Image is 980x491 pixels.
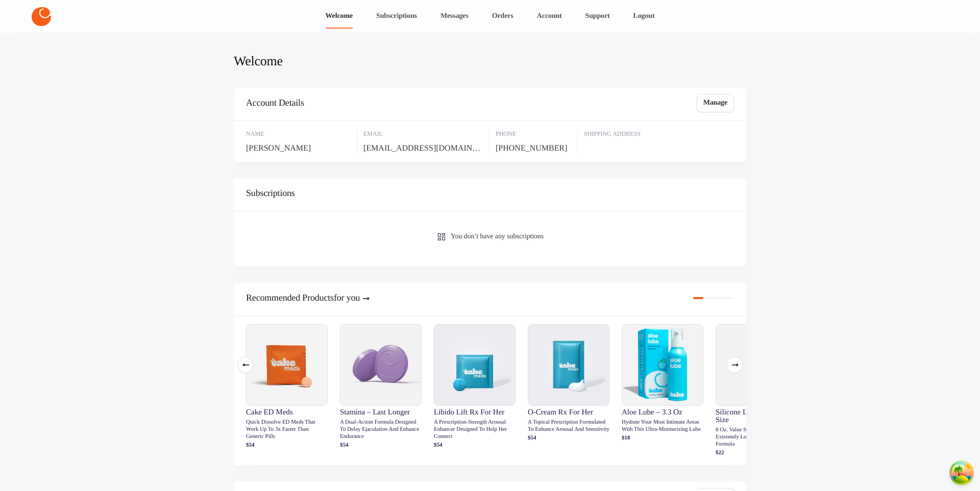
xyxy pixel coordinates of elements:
[496,129,571,138] span: Phone
[622,324,703,443] a: Aloe Lube – 3.3 ozAloe Lube – 3.3 ozHydrate your most intimate areas with this ultra-moisturizing...
[496,143,571,154] span: [PHONE_NUMBER]
[340,442,349,448] strong: $ 54
[246,324,328,450] a: Cake ED MedsCake ED MedsQuick dissolve ED Meds that work up to 3x faster than generic pills$54
[528,419,609,433] p: A topical prescription formulated to enhance arousal and sensitivity
[716,450,724,456] strong: $ 22
[622,409,703,416] h3: Aloe Lube – 3.3 oz
[622,435,630,441] strong: $ 18
[363,143,483,154] span: admin@hellocake.com
[716,324,797,457] a: silicone lube – value sizesilicone lube – value size8 oz. Value size ultra lightweight, extremely...
[434,442,443,448] strong: $ 54
[716,325,797,405] img: silicone lube – value size
[492,4,513,29] a: Orders
[716,409,797,424] h3: silicone lube – value size
[585,4,609,29] a: Support
[622,419,703,433] p: Hydrate your most intimate areas with this ultra-moisturizing lube
[528,324,609,443] a: O-Cream Rx for HerO-Cream Rx for HerA topical prescription formulated to enhance arousal and sens...
[246,289,370,307] h2: Recommended Products
[247,325,327,405] img: Cake ED Meds
[584,129,694,138] span: Shipping Address
[340,324,422,450] a: Stamina – Last LongerStamina – Last LongerA dual-action formula designed to delay ejaculation and...
[246,129,351,138] span: Name
[246,442,255,448] strong: $ 54
[234,53,283,69] h1: Welcome
[376,4,417,29] a: Subscriptions
[537,4,562,29] a: Account
[440,4,469,29] a: Messages
[340,409,422,416] h3: Stamina – Last Longer
[951,462,972,483] button: Open Tanstack query devtools
[528,325,609,405] img: O-Cream Rx for Her
[326,4,353,29] a: Welcome
[528,409,609,416] h3: O-Cream Rx for Her
[246,409,328,416] h3: Cake ED Meds
[434,324,516,450] a: Libido Lift Rx For HerLibido Lift Rx For HerA prescription-strength arousal enhancer designed to ...
[246,184,295,203] h2: Subscriptions
[334,292,360,303] span: for you
[622,325,703,405] img: Aloe Lube – 3.3 oz
[528,435,536,441] strong: $ 54
[434,419,516,440] p: A prescription-strength arousal enhancer designed to help her connect
[633,4,655,29] a: Logout
[340,325,421,405] img: Stamina – Last Longer
[246,143,351,154] span: [PERSON_NAME]
[716,426,797,448] p: 8 oz. Value size ultra lightweight, extremely long-lasting silicone formula
[246,419,328,440] p: Quick dissolve ED Meds that work up to 3x faster than generic pills
[434,325,515,405] img: Libido Lift Rx For Her
[697,94,734,112] a: Manage
[434,409,516,416] h3: Libido Lift Rx For Her
[246,94,304,112] h2: Account Details
[363,129,483,138] span: Email
[246,219,734,258] div: You don’t have any subscriptions
[340,419,422,440] p: A dual-action formula designed to delay ejaculation and enhance endurance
